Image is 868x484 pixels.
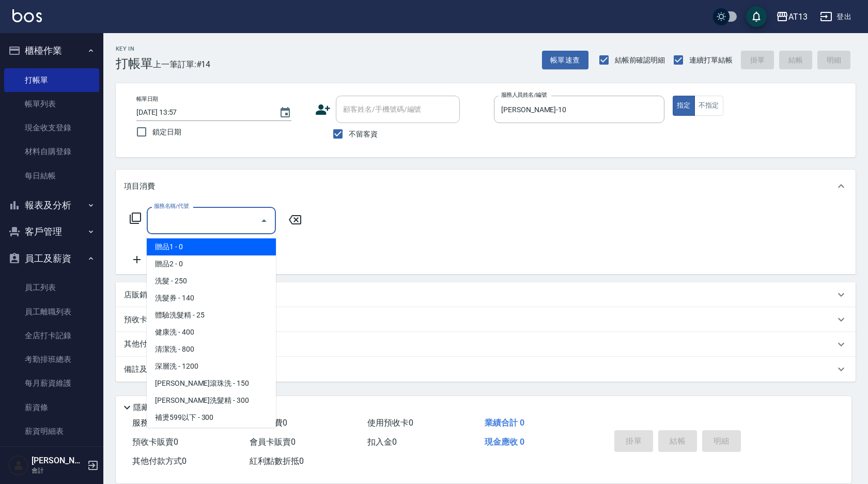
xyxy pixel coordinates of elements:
h2: Key In [116,46,153,52]
span: 服務消費 0 [132,418,170,428]
button: Close [256,213,272,229]
div: 項目消費 [116,170,856,203]
span: 鎖定日期 [152,127,181,138]
a: 打帳單 [4,68,99,92]
a: 薪資轉帳明細 [4,443,99,467]
a: 薪資明細表 [4,419,99,443]
a: 員工列表 [4,276,99,299]
div: AT13 [788,10,808,23]
span: 贈品1 - 0 [147,238,276,255]
button: 櫃檯作業 [4,37,99,64]
span: 業績合計 0 [485,418,524,428]
p: 預收卡販賣 [124,314,163,325]
button: 登出 [816,7,856,26]
a: 考勤排班總表 [4,347,99,371]
a: 員工離職列表 [4,300,99,324]
label: 服務人員姓名/編號 [501,91,547,99]
span: 結帳前確認明細 [615,55,665,66]
span: 贈品2 - 0 [147,255,276,273]
a: 薪資條 [4,396,99,419]
p: 店販銷售 [124,290,155,300]
div: 其他付款方式 [116,332,856,357]
span: 其他付款方式 0 [132,456,187,466]
img: Person [8,455,29,476]
button: AT13 [772,6,812,27]
span: 憑券離子燙.冷燙600-1198 - 1000 [147,426,276,443]
span: 體驗洗髮精 - 25 [147,307,276,324]
div: 店販銷售 [116,282,856,307]
button: 不指定 [694,96,723,116]
span: 深層洗 - 1200 [147,358,276,375]
label: 帳單日期 [136,95,158,103]
span: 不留客資 [349,129,378,140]
span: 扣入金 0 [367,437,397,447]
a: 每日結帳 [4,164,99,188]
div: 備註及來源 [116,357,856,382]
span: 紅利點數折抵 0 [250,456,304,466]
p: 其他付款方式 [124,339,176,350]
span: 現金應收 0 [485,437,524,447]
a: 帳單列表 [4,92,99,116]
span: 補燙599以下 - 300 [147,409,276,426]
input: YYYY/MM/DD hh:mm [136,104,269,121]
span: 洗髮 - 250 [147,273,276,290]
a: 全店打卡記錄 [4,324,99,347]
span: 預收卡販賣 0 [132,437,178,447]
label: 服務名稱/代號 [154,202,189,210]
span: [PERSON_NAME]滾珠洗 - 150 [147,375,276,392]
p: 備註及來源 [124,364,163,375]
span: 健康洗 - 400 [147,324,276,341]
button: 指定 [673,96,695,116]
span: 清潔洗 - 800 [147,341,276,358]
button: 客戶管理 [4,218,99,245]
div: 預收卡販賣 [116,307,856,332]
span: 洗髮券 - 140 [147,290,276,307]
button: 報表及分析 [4,192,99,219]
span: [PERSON_NAME]洗髮精 - 300 [147,392,276,409]
span: 連續打單結帳 [689,55,733,66]
a: 現金收支登錄 [4,116,99,140]
p: 項目消費 [124,181,155,192]
button: 員工及薪資 [4,245,99,272]
a: 材料自購登錄 [4,140,99,163]
h3: 打帳單 [116,56,153,71]
p: 會計 [32,466,84,475]
button: save [746,6,767,27]
p: 隱藏業績明細 [133,402,180,413]
span: 上一筆訂單:#14 [153,58,211,71]
button: Choose date, selected date is 2025-10-06 [273,100,298,125]
img: Logo [12,9,42,22]
span: 使用預收卡 0 [367,418,413,428]
a: 每月薪資維護 [4,371,99,395]
button: 帳單速查 [542,51,588,70]
h5: [PERSON_NAME] [32,456,84,466]
span: 會員卡販賣 0 [250,437,296,447]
